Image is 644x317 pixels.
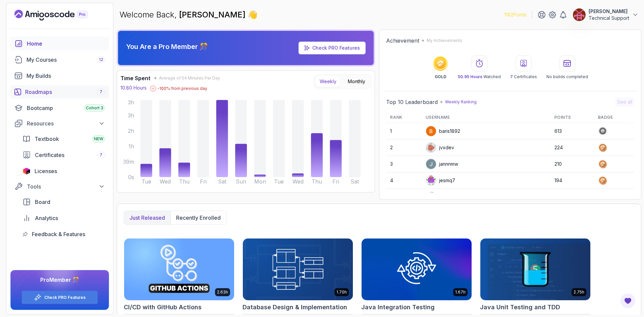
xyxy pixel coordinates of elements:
[426,175,436,186] img: default monster avatar
[550,123,594,140] td: 613
[386,37,419,45] h2: Achievement
[426,159,458,169] div: jannnmw
[386,189,421,205] td: 5
[426,142,454,153] div: jvxdev
[426,175,455,186] div: jesmq7
[128,143,134,150] tspan: 1h
[22,168,31,174] img: jetbrains icon
[386,156,421,172] td: 3
[362,239,472,300] img: Java Integration Testing card
[32,230,85,238] span: Feedback & Features
[312,178,322,185] tspan: Thu
[10,180,109,193] button: Tools
[236,178,246,185] tspan: Sun
[504,11,527,18] p: 1182 Points
[386,172,421,189] td: 4
[217,289,228,295] p: 2.63h
[27,119,105,127] div: Resources
[386,98,438,106] h2: Top 10 Leaderboard
[510,74,513,79] span: 7
[550,156,594,172] td: 210
[35,151,64,159] span: Certificates
[426,192,436,202] img: user profile image
[18,195,109,209] a: board
[176,214,221,222] p: Recently enrolled
[299,42,366,54] a: Check PRO Features
[336,289,347,295] p: 1.70h
[179,10,248,19] span: [PERSON_NAME]
[332,178,339,185] tspan: Fri
[274,178,284,185] tspan: Tue
[124,239,234,300] img: CI/CD with GitHub Actions card
[14,10,103,20] a: Landing page
[123,158,134,165] tspan: 39m
[10,117,109,129] button: Resources
[27,104,105,112] div: Bootcamp
[550,172,594,189] td: 194
[126,42,208,51] p: You Are a Pro Member 🎊
[422,112,550,123] th: Username
[550,140,594,156] td: 224
[170,211,226,224] button: Recently enrolled
[573,8,639,21] button: user profile image[PERSON_NAME]Technical Support
[615,97,634,107] button: See all
[27,40,105,48] div: Home
[128,112,134,119] tspan: 3h
[128,174,134,180] tspan: 0s
[100,89,102,95] span: 7
[159,75,220,81] span: Average of 54 Minutes Per Day
[35,167,57,175] span: Licenses
[550,189,594,205] td: 183
[128,99,134,106] tspan: 3h
[573,8,586,21] img: user profile image
[427,38,462,43] p: My Achievements
[426,126,460,137] div: baris1892
[26,56,105,64] div: My Courses
[119,9,258,20] p: Welcome Back,
[620,293,636,309] button: Open Feedback Button
[589,8,629,15] p: [PERSON_NAME]
[480,303,560,312] h2: Java Unit Testing and TDD
[10,37,109,50] a: home
[243,239,353,300] img: Database Design & Implementation card
[27,182,105,191] div: Tools
[386,140,421,156] td: 2
[292,178,304,185] tspan: Wed
[10,69,109,83] a: builds
[10,85,109,99] a: roadmaps
[594,112,634,123] th: Badge
[94,136,103,142] span: NEW
[455,289,466,295] p: 1.67h
[426,126,436,136] img: user profile image
[361,303,435,312] h2: Java Integration Testing
[10,53,109,66] a: courses
[351,178,359,185] tspan: Sat
[458,74,482,79] span: 50.95 Hours
[574,289,584,295] p: 2.75h
[142,178,151,185] tspan: Tue
[426,192,451,202] div: cemd
[510,74,537,80] p: Certificates
[128,127,134,134] tspan: 2h
[100,152,102,158] span: 7
[44,295,86,300] a: Check PRO Features
[546,74,588,80] p: No builds completed
[35,135,59,143] span: Textbook
[589,15,629,21] p: Technical Support
[35,214,58,222] span: Analytics
[120,85,147,91] p: 10.80 Hours
[312,45,360,51] a: Check PRO Features
[426,159,436,169] img: user profile image
[426,143,436,153] img: default monster avatar
[25,88,105,96] div: Roadmaps
[18,227,109,241] a: feedback
[124,211,170,224] button: Just released
[120,74,150,82] h3: Time Spent
[435,74,446,80] p: GOLD
[458,74,501,80] p: Watched
[18,148,109,162] a: certificates
[157,86,207,91] p: -100 % from previous day
[10,101,109,115] a: bootcamp
[343,76,370,87] button: Monthly
[99,57,103,62] span: 12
